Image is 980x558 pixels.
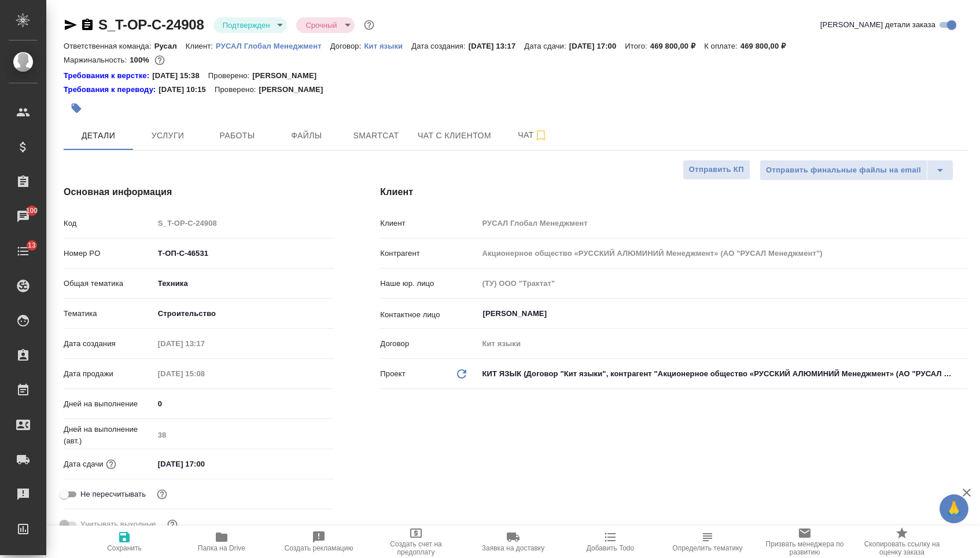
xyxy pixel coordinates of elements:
[961,313,963,315] button: Open
[380,218,478,229] p: Клиент
[104,457,119,472] button: Если добавить услуги и заполнить их объемом, то дата рассчитается автоматически
[64,42,154,50] p: Ответственная команда:
[374,540,458,556] span: Создать счет на предоплату
[944,497,964,521] span: 🙏
[71,129,126,143] span: Детали
[154,215,334,232] input: Пустое поле
[152,70,208,82] p: [DATE] 15:38
[380,309,478,321] p: Контактное лицо
[64,248,154,259] p: Номер PO
[198,544,245,552] span: Папка на Drive
[152,53,167,68] button: 0.00 RUB;
[562,526,659,558] button: Добавить Todo
[215,84,259,96] p: Проверено:
[296,17,354,33] div: Подтвержден
[64,84,159,96] a: Требования к переводу:
[154,274,334,293] div: Техника
[154,365,255,382] input: Пустое поле
[259,84,331,96] p: [PERSON_NAME]
[469,42,525,50] p: [DATE] 13:17
[159,84,215,96] p: [DATE] 10:15
[524,42,569,50] p: Дата сдачи:
[213,17,288,33] div: Подтвержден
[64,458,104,470] p: Дата сдачи
[130,56,152,64] p: 100%
[216,42,330,50] p: РУСАЛ Глобал Менеджмент
[64,218,154,229] p: Код
[650,42,704,50] p: 469 800,00 ₽
[853,526,950,558] button: Скопировать ссылку на оценку заказа
[478,335,967,352] input: Пустое поле
[534,129,548,142] svg: Подписаться
[219,20,274,30] button: Подтвержден
[683,160,750,180] button: Отправить КП
[418,129,491,143] span: Чат с клиентом
[760,160,953,181] div: split button
[154,395,334,412] input: ✎ Введи что-нибудь
[279,129,334,143] span: Файлы
[659,526,756,558] button: Определить тематику
[107,544,142,552] span: Сохранить
[64,398,154,410] p: Дней на выполнение
[587,544,634,552] span: Добавить Todo
[64,185,334,199] h4: Основная информация
[411,42,468,50] p: Дата создания:
[140,129,196,143] span: Услуги
[154,487,170,502] button: Включи, если не хочешь, чтобы указанная дата сдачи изменилась после переставления заказа в 'Подтв...
[380,278,478,289] p: Наше юр. лицо
[740,42,794,50] p: 469 800,00 ₽
[505,128,561,142] span: Чат
[64,424,154,447] p: Дней на выполнение (авт.)
[3,202,43,231] a: 100
[689,163,744,177] span: Отправить КП
[19,205,45,216] span: 100
[64,278,154,289] p: Общая тематика
[209,129,265,143] span: Работы
[80,489,146,500] span: Не пересчитывать
[80,18,94,32] button: Скопировать ссылку
[625,42,650,50] p: Итого:
[380,248,478,259] p: Контрагент
[478,275,967,292] input: Пустое поле
[64,84,159,96] div: Нажми, чтобы открыть папку с инструкцией
[270,526,367,558] button: Создать рекламацию
[478,245,967,262] input: Пустое поле
[64,56,130,64] p: Маржинальность:
[64,70,152,82] a: Требования к верстке:
[154,245,334,262] input: ✎ Введи что-нибудь
[3,237,43,266] a: 13
[465,526,562,558] button: Заявка на доставку
[380,185,967,199] h4: Клиент
[173,526,270,558] button: Папка на Drive
[380,368,406,380] p: Проект
[704,42,740,50] p: К оплате:
[216,41,330,50] a: РУСАЛ Глобал Менеджмент
[64,18,78,32] button: Скопировать ссылку для ЯМессенджера
[348,129,404,143] span: Smartcat
[820,19,935,31] span: [PERSON_NAME] детали заказа
[756,526,853,558] button: Призвать менеджера по развитию
[302,20,340,30] button: Срочный
[165,517,180,532] button: Выбери, если сб и вс нужно считать рабочими днями для выполнения заказа.
[64,96,89,121] button: Добавить тэг
[98,17,204,32] a: S_T-OP-C-24908
[80,519,156,530] span: Учитывать выходные
[76,526,173,558] button: Сохранить
[154,304,334,324] div: Строительство
[64,338,154,350] p: Дата создания
[380,338,478,350] p: Договор
[364,41,411,50] a: Кит языки
[21,240,43,251] span: 13
[154,42,186,50] p: Русал
[330,42,364,50] p: Договор:
[154,427,334,443] input: Пустое поле
[766,164,921,177] span: Отправить финальные файлы на email
[478,215,967,232] input: Пустое поле
[940,494,968,523] button: 🙏
[154,335,255,352] input: Пустое поле
[569,42,625,50] p: [DATE] 17:00
[208,70,253,82] p: Проверено:
[285,544,353,552] span: Создать рекламацию
[64,308,154,320] p: Тематика
[478,364,967,384] div: КИТ ЯЗЫК (Договор "Кит языки", контрагент "Акционерное общество «РУССКИЙ АЛЮМИНИЙ Менеджмент» (АО...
